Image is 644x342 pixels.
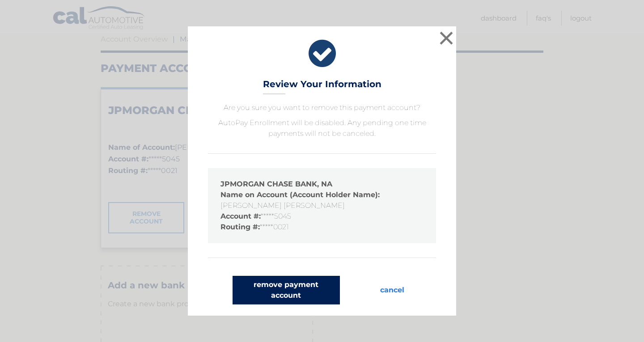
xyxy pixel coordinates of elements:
button: remove payment account [233,276,340,304]
strong: Routing #: [220,223,260,231]
strong: JPMORGAN CHASE BANK, NA [220,180,332,188]
p: AutoPay Enrollment will be disabled. Any pending one time payments will not be canceled. [208,118,436,139]
li: [PERSON_NAME] [PERSON_NAME] [220,190,424,211]
button: × [437,29,455,47]
button: cancel [373,276,411,304]
strong: Account #: [220,212,261,220]
p: Are you sure you want to remove this payment account? [208,102,436,113]
strong: Name on Account (Account Holder Name): [220,190,380,199]
h3: Review Your Information [263,79,381,94]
